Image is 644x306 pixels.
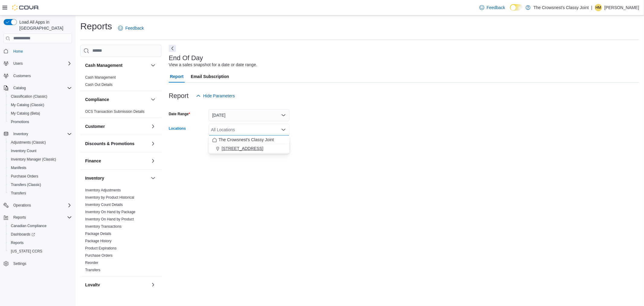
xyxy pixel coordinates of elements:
button: Home [1,47,74,56]
a: Adjustments (Classic) [8,139,48,146]
span: Reorder [85,260,98,265]
button: [DATE] [209,109,290,121]
button: Catalog [11,84,28,92]
h3: Discounts & Promotions [85,141,134,147]
h3: Customer [85,123,105,129]
h3: Compliance [85,96,109,103]
a: Inventory On Hand by Product [85,217,134,221]
span: Promotions [8,118,72,125]
span: Customers [13,73,31,78]
span: Load All Apps in [GEOGRAPHIC_DATA] [17,19,72,31]
span: The Crowsnest's Classy Joint [219,137,274,143]
button: Cash Management [149,62,157,69]
span: Settings [13,261,26,266]
button: Inventory [1,130,74,138]
div: Compliance [80,108,162,118]
nav: Complex example [4,44,72,284]
a: Dashboards [8,231,37,238]
span: Cash Out Details [85,82,113,87]
a: Purchase Orders [8,173,41,180]
div: Choose from the following options [209,135,290,153]
span: Inventory Manager (Classic) [11,157,56,162]
button: Reports [6,239,74,247]
h3: Finance [85,158,101,164]
a: Manifests [8,164,29,171]
div: Inventory [80,187,162,276]
p: [PERSON_NAME] [604,4,639,11]
button: Cash Management [85,62,148,68]
button: Users [1,59,74,68]
label: Locations [169,126,186,131]
a: Purchase Orders [85,253,113,258]
a: Settings [11,260,29,267]
input: Dark Mode [510,4,523,11]
button: Reports [1,213,74,222]
button: My Catalog (Classic) [6,101,74,109]
span: My Catalog (Classic) [11,103,44,107]
button: Users [11,60,25,67]
span: Inventory On Hand by Package [85,210,136,214]
button: Catalog [1,84,74,92]
button: Inventory [85,175,148,181]
button: The Crowsnest's Classy Joint [209,135,290,144]
span: Catalog [13,86,26,90]
span: Product Expirations [85,246,117,251]
span: Inventory Count Details [85,202,123,207]
span: Adjustments (Classic) [11,140,46,145]
button: Discounts & Promotions [85,141,148,147]
span: Email Subscription [191,70,229,83]
span: Dashboards [8,231,72,238]
h3: Cash Management [85,62,123,68]
button: Promotions [6,118,74,126]
a: My Catalog (Beta) [8,110,43,117]
a: [US_STATE] CCRS [8,248,45,255]
span: Home [11,47,72,55]
button: Inventory Manager (Classic) [6,155,74,164]
p: The Crowsnest's Classy Joint [533,4,589,11]
a: Reorder [85,261,98,265]
span: Feedback [487,5,505,11]
a: Transfers [8,190,28,197]
span: Package Details [85,231,111,236]
button: Purchase Orders [6,172,74,181]
span: Report [170,70,184,83]
p: | [591,4,592,11]
a: Product Expirations [85,246,117,250]
span: Users [11,60,72,67]
span: Washington CCRS [8,248,72,255]
a: Transfers (Classic) [8,181,43,188]
a: Cash Management [85,75,116,80]
a: Promotions [8,118,32,125]
span: Customers [11,72,72,80]
a: Inventory Manager (Classic) [8,156,59,163]
button: Reports [11,214,28,221]
span: Transfers [8,190,72,197]
button: Next [169,45,176,52]
button: Close list of options [281,127,286,132]
span: Reports [13,215,26,220]
button: Classification (Classic) [6,92,74,101]
span: Inventory Count [11,148,37,153]
h3: Loyalty [85,282,100,288]
span: [US_STATE] CCRS [11,249,42,254]
span: Feedback [125,25,144,31]
button: Transfers (Classic) [6,181,74,189]
button: Finance [149,157,157,164]
button: Operations [1,201,74,210]
a: Inventory by Product Historical [85,195,134,200]
span: My Catalog (Beta) [8,110,72,117]
h3: End Of Day [169,54,203,62]
button: Compliance [149,96,157,103]
span: Canadian Compliance [8,222,72,229]
button: Customer [85,123,148,129]
span: Operations [11,202,72,209]
div: View a sales snapshot for a date or date range. [169,62,257,68]
a: Cash Out Details [85,83,113,87]
button: [STREET_ADDRESS] [209,144,290,153]
a: Inventory Adjustments [85,188,121,192]
a: Feedback [477,2,508,14]
button: Inventory [149,174,157,182]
